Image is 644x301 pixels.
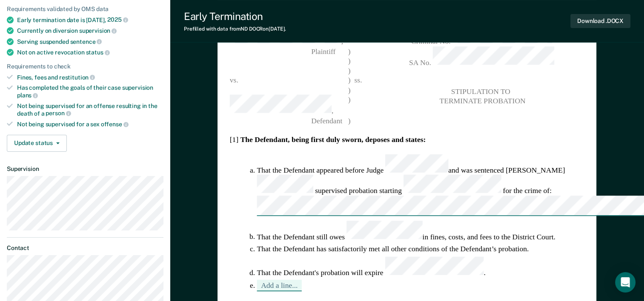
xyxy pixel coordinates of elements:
[17,84,163,99] div: Has completed the goals of their case supervision
[379,86,584,106] pre: STIPULATION TO TERMINATE PROBATION
[17,92,38,99] span: plans
[101,121,129,128] span: offense
[107,16,128,23] span: 2025
[7,135,67,152] button: Update status
[257,221,584,241] li: That the Defendant still owes in fines, costs, and fees to the District Court.
[348,46,351,56] span: )
[7,244,163,252] dt: Contact
[230,95,348,116] span: ,
[46,110,71,116] span: person
[79,27,117,34] span: supervision
[17,48,163,56] div: Not on active revocation
[615,272,635,292] div: Open Intercom Messenger
[184,26,286,32] div: Prefilled with data from ND DOCR on [DATE] .
[379,46,584,67] span: SA No.
[257,256,584,277] li: That the Defendant's probation will expire .
[17,38,163,45] div: Serving suspended
[351,75,366,85] span: ss.
[257,280,302,292] button: Add a line...
[17,74,163,81] div: Fines, fees and
[230,116,342,124] span: Defendant
[230,76,238,84] span: vs.
[59,74,95,81] span: restitution
[184,10,286,23] div: Early Termination
[17,16,163,24] div: Early termination date is [DATE],
[348,75,351,85] span: )
[230,47,336,55] span: Plaintiff
[230,135,584,145] section: [1]
[348,115,351,125] span: )
[70,38,102,45] span: sentence
[348,95,351,116] span: )
[257,244,584,254] li: That the Defendant has satisfactorily met all other conditions of the Defendant’s probation.
[17,102,163,117] div: Not being supervised for an offense resulting in the death of a
[7,165,163,173] dt: Supervision
[348,65,351,75] span: )
[17,27,163,34] div: Currently on diversion
[257,154,584,218] li: That the Defendant appeared before Judge and was sentenced [PERSON_NAME] supervised probation sta...
[7,63,163,70] div: Requirements to check
[348,56,351,66] span: )
[348,85,351,95] span: )
[7,6,163,13] div: Requirements validated by OMS data
[240,136,426,144] strong: The Defendant, being first duly sworn, deposes and states:
[570,14,630,28] button: Download .DOCX
[17,120,163,128] div: Not being supervised for a sex
[86,49,110,56] span: status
